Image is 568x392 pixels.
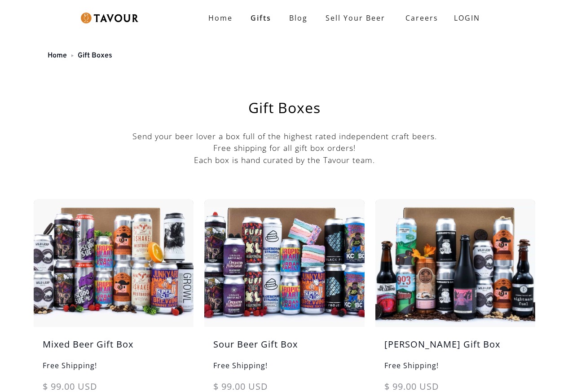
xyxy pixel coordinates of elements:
[375,360,535,380] h6: Free Shipping!
[317,9,394,27] a: Sell Your Beer
[78,51,112,60] a: Gift Boxes
[204,360,364,380] h6: Free Shipping!
[204,338,364,360] h5: Sour Beer Gift Box
[375,338,535,360] h5: [PERSON_NAME] Gift Box
[48,51,67,60] a: Home
[405,9,438,27] strong: Careers
[394,5,445,31] a: Careers
[242,9,280,27] a: Gifts
[280,9,317,27] a: Blog
[445,9,489,27] a: LOGIN
[199,9,242,27] a: Home
[34,338,194,360] h5: Mixed Beer Gift Box
[34,360,194,380] h6: Free Shipping!
[56,101,513,115] h1: Gift Boxes
[34,130,535,166] p: Send your beer lover a box full of the highest rated independent craft beers. Free shipping for a...
[208,13,233,23] strong: Home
